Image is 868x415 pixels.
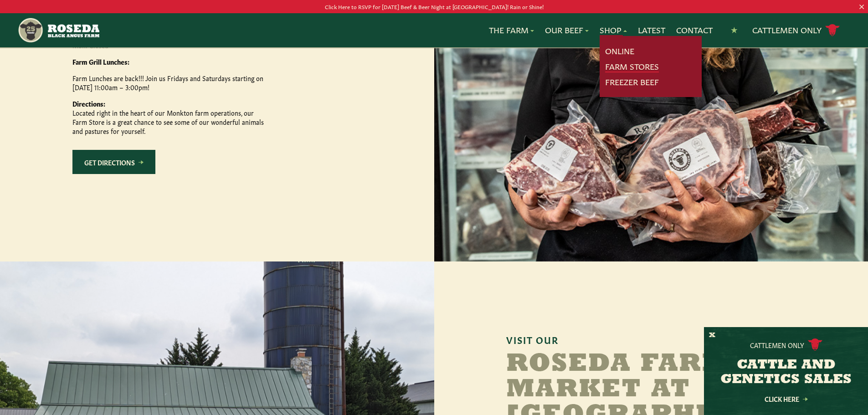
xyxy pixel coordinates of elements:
img: cattle-icon.svg [808,338,822,351]
a: Click Here [745,396,827,402]
a: Cattlemen Only [752,22,840,38]
nav: Main Navigation [17,13,851,47]
h3: CATTLE AND GENETICS SALES [715,358,857,387]
img: https://roseda.com/wp-content/uploads/2021/05/roseda-25-header.png [17,17,99,44]
p: Farm Lunches are back!!! Join us Fridays and Saturdays starting on [DATE] 11:00am – 3:00pm! [72,73,264,92]
a: Contact [676,24,713,36]
strong: Farm Grill Lunches: [72,57,129,66]
a: Latest [638,24,665,36]
a: Online [605,45,634,57]
a: The Farm [489,24,534,36]
a: Shop [600,24,627,36]
p: Cattlemen Only [750,340,804,349]
a: Our Beef [545,24,589,36]
button: X [709,331,715,340]
h6: Visit Our [506,334,796,344]
p: Click Here to RSVP for [DATE] Beef & Beer Night at [GEOGRAPHIC_DATA]! Rain or Shine! [43,2,825,11]
a: Freezer Beef [605,76,659,88]
p: Located right in the heart of our Monkton farm operations, our Farm Store is a great chance to se... [72,99,264,135]
a: Get Directions [72,150,155,174]
strong: Directions: [72,99,105,108]
a: Farm Stores [605,61,659,72]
